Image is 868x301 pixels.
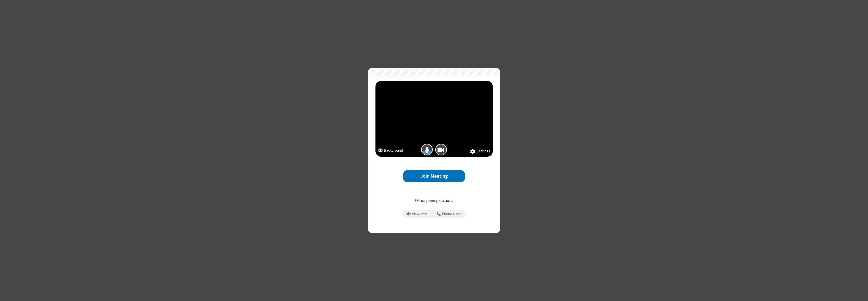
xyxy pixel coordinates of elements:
span: View only [412,212,427,216]
span: Phone audio [442,212,462,216]
button: Prevent echo when there is already an active mic and speaker in the room. [405,210,429,218]
span: | [431,211,432,218]
button: Background [378,148,403,154]
button: Mic is on [421,144,433,155]
button: Join Meeting [403,170,465,182]
button: Settings [470,148,490,154]
button: Use your phone for mic and speaker while you view the meeting on this device. [435,210,464,218]
p: Other joining options [375,197,493,204]
button: Camera is on [435,144,447,155]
